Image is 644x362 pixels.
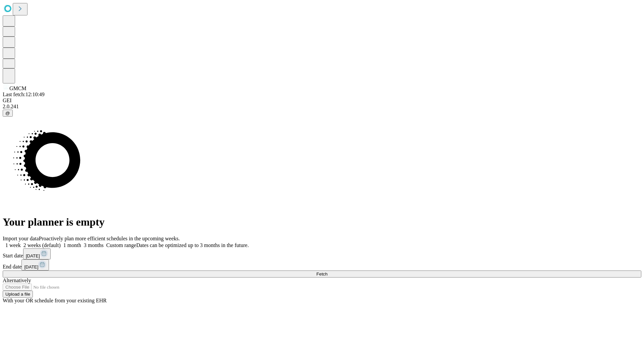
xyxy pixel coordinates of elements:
[3,236,39,241] span: Import your data
[23,242,61,248] span: 2 weeks (default)
[63,242,81,248] span: 1 month
[5,242,21,248] span: 1 week
[3,98,641,104] div: GEI
[3,110,13,117] button: @
[5,111,10,116] span: @
[3,291,33,298] button: Upload a file
[3,216,641,228] h1: Your planner is empty
[3,270,641,278] button: Fetch
[21,259,49,270] button: [DATE]
[3,92,45,97] span: Last fetch: 12:10:49
[3,298,107,303] span: With your OR schedule from your existing EHR
[3,248,641,259] div: Start date
[106,242,136,248] span: Custom range
[23,248,51,259] button: [DATE]
[3,104,641,110] div: 2.0.241
[316,271,327,277] span: Fetch
[84,242,104,248] span: 3 months
[9,85,26,91] span: GMCM
[39,236,180,241] span: Proactively plan more efficient schedules in the upcoming weeks.
[3,259,641,270] div: End date
[136,242,249,248] span: Dates can be optimized up to 3 months in the future.
[24,264,38,269] span: [DATE]
[26,253,40,258] span: [DATE]
[3,278,31,283] span: Alternatively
